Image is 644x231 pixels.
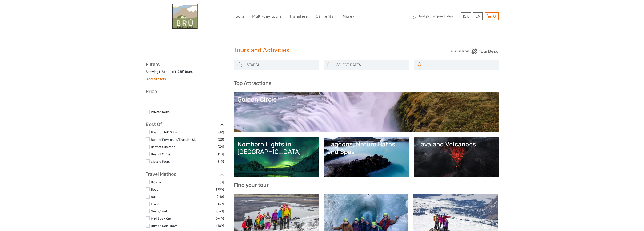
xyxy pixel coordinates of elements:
[172,4,198,29] img: 828-1675420b-2cec-4b23-84f8-a689a9ca38e7_logo_big.jpg
[252,13,281,20] a: Multi-day tours
[151,195,156,199] a: Bus
[218,151,224,157] span: (18)
[218,144,224,149] span: (34)
[218,159,224,164] span: (18)
[410,12,460,20] span: Best price guarantee
[146,62,160,67] strong: Filters
[220,179,224,185] span: (8)
[151,224,178,228] a: Other / Non-Travel
[327,141,405,156] div: Lagoons, Nature Baths and Spas
[451,48,498,54] img: PurchaseViaTourDesk.png
[151,217,171,220] a: Mini Bus / Car
[151,145,175,149] a: Best of Summer
[160,70,164,74] label: 18
[151,130,177,134] a: Best for Self Drive
[151,188,158,191] a: Boat
[216,187,224,192] span: (105)
[176,70,183,74] label: 1755
[151,160,170,163] a: Classic Tours
[473,12,483,20] div: EN
[216,208,224,214] span: (391)
[146,77,166,81] a: Clear all filters
[234,182,269,188] b: Find your tour
[234,47,410,54] h1: Tours and Activities
[343,13,355,20] a: More
[146,70,224,77] div: Showing ( ) out of ( ) tours
[335,61,406,69] input: SELECT DATES
[151,152,172,156] a: Best of Winter
[289,13,308,20] a: Transfers
[218,201,224,207] span: (57)
[492,14,496,19] span: 0
[237,96,495,129] a: Golden Circle
[237,141,315,173] a: Northern Lights in [GEOGRAPHIC_DATA]
[327,141,405,173] a: Lagoons, Nature Baths and Spas
[463,14,469,19] span: ISK
[234,80,271,86] b: Top Attractions
[245,61,316,69] input: SEARCH
[151,202,160,206] a: Flying
[151,209,167,213] a: Jeep / 4x4
[218,129,224,135] span: (19)
[234,13,244,20] a: Tours
[151,180,161,184] a: Bicycle
[146,171,224,177] h3: Travel Method
[216,216,224,221] span: (640)
[146,121,224,127] h3: Best Of
[151,110,170,114] a: Private tours
[151,138,199,141] a: Best of Reykjanes/Eruption Sites
[217,194,224,199] span: (116)
[316,13,335,20] a: Car rental
[417,141,495,148] div: Lava and Volcanoes
[237,96,495,103] div: Golden Circle
[146,89,224,94] h3: Price
[218,137,224,142] span: (23)
[417,141,495,173] a: Lava and Volcanoes
[237,141,315,156] div: Northern Lights in [GEOGRAPHIC_DATA]
[216,223,224,228] span: (169)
